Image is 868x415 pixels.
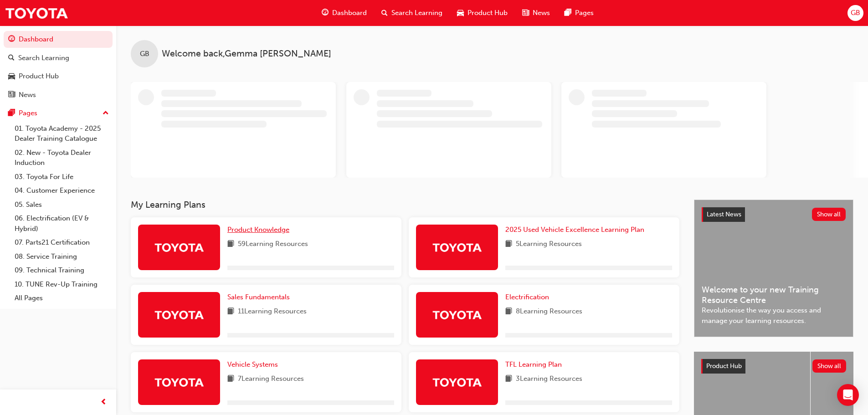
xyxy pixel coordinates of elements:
a: search-iconSearch Learning [374,4,450,22]
h3: My Learning Plans [131,200,679,210]
span: book-icon [505,374,512,385]
button: Show all [812,208,846,221]
div: Pages [19,108,37,118]
span: book-icon [227,374,234,385]
span: Sales Fundamentals [227,293,290,301]
a: Electrification [505,292,553,302]
div: News [19,90,36,100]
img: Trak [432,374,482,390]
a: car-iconProduct Hub [450,4,515,22]
div: Open Intercom Messenger [837,384,859,406]
span: Search Learning [391,8,442,18]
img: Trak [154,239,204,255]
span: book-icon [227,239,234,250]
span: news-icon [8,91,15,99]
a: News [4,87,113,103]
a: All Pages [11,291,113,305]
div: Product Hub [19,71,59,82]
span: News [533,8,550,18]
span: 7 Learning Resources [238,374,304,385]
span: 5 Learning Resources [516,239,582,250]
a: Sales Fundamentals [227,292,293,302]
span: car-icon [8,72,15,81]
a: Product HubShow all [701,359,846,374]
a: 09. Technical Training [11,263,113,277]
a: 2025 Used Vehicle Excellence Learning Plan [505,225,648,235]
span: Product Hub [467,8,508,18]
span: guage-icon [322,7,329,19]
span: Pages [575,8,594,18]
span: book-icon [505,306,512,318]
span: guage-icon [8,36,15,44]
span: 8 Learning Resources [516,306,582,318]
span: Product Hub [706,362,742,370]
span: news-icon [522,7,529,19]
span: 2025 Used Vehicle Excellence Learning Plan [505,225,644,234]
button: GB [847,5,863,21]
a: 08. Service Training [11,250,113,264]
a: pages-iconPages [557,4,601,22]
a: 05. Sales [11,198,113,212]
div: Search Learning [18,53,69,63]
a: 04. Customer Experience [11,184,113,198]
button: DashboardSearch LearningProduct HubNews [4,29,113,105]
span: search-icon [8,54,15,62]
a: 01. Toyota Academy - 2025 Dealer Training Catalogue [11,122,113,146]
a: Product Knowledge [227,225,293,235]
span: Dashboard [332,8,367,18]
button: Pages [4,105,113,122]
span: up-icon [103,108,109,119]
a: Latest NewsShow allWelcome to your new Training Resource CentreRevolutionise the way you access a... [694,200,853,337]
a: Product Hub [4,68,113,85]
span: Vehicle Systems [227,360,278,369]
span: Electrification [505,293,549,301]
span: Latest News [707,210,741,218]
span: pages-icon [565,7,571,19]
span: Welcome back , Gemma [PERSON_NAME] [162,49,331,59]
span: search-icon [381,7,388,19]
span: 59 Learning Resources [238,239,308,250]
a: news-iconNews [515,4,557,22]
a: 07. Parts21 Certification [11,236,113,250]
a: 03. Toyota For Life [11,170,113,184]
span: book-icon [227,306,234,318]
a: Dashboard [4,31,113,48]
span: pages-icon [8,109,15,118]
a: Latest NewsShow all [702,207,846,222]
a: 10. TUNE Rev-Up Training [11,277,113,292]
img: Trak [5,3,68,23]
a: 06. Electrification (EV & Hybrid) [11,211,113,236]
img: Trak [154,307,204,323]
span: TFL Learning Plan [505,360,562,369]
span: GB [851,8,860,18]
span: prev-icon [100,397,107,408]
span: Product Knowledge [227,225,289,234]
a: guage-iconDashboard [314,4,374,22]
span: 3 Learning Resources [516,374,582,385]
button: Show all [812,359,847,373]
span: car-icon [457,7,464,19]
span: GB [140,49,149,59]
a: Search Learning [4,50,113,67]
a: 02. New - Toyota Dealer Induction [11,146,113,170]
span: Welcome to your new Training Resource Centre [702,285,846,305]
a: TFL Learning Plan [505,359,565,370]
span: book-icon [505,239,512,250]
span: 11 Learning Resources [238,306,307,318]
a: Vehicle Systems [227,359,282,370]
img: Trak [154,374,204,390]
img: Trak [432,239,482,255]
img: Trak [432,307,482,323]
span: Revolutionise the way you access and manage your learning resources. [702,305,846,326]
